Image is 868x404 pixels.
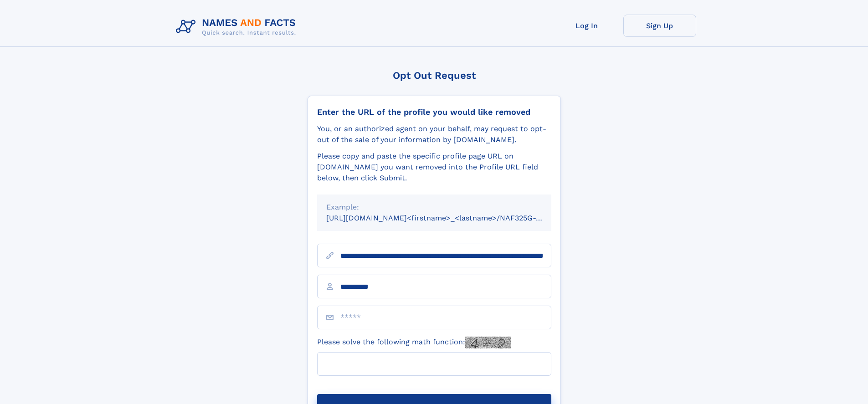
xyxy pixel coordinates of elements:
div: You, or an authorized agent on your behalf, may request to opt-out of the sale of your informatio... [317,123,551,145]
small: [URL][DOMAIN_NAME]<firstname>_<lastname>/NAF325G-xxxxxxxx [326,214,569,222]
label: Please solve the following math function: [317,337,511,348]
div: Please copy and paste the specific profile page URL on [DOMAIN_NAME] you want removed into the Pr... [317,151,551,184]
a: Sign Up [623,15,696,37]
div: Enter the URL of the profile you would like removed [317,107,551,117]
div: Opt Out Request [308,70,561,81]
img: Logo Names and Facts [172,15,303,39]
div: Example: [326,202,542,213]
a: Log In [550,15,623,37]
